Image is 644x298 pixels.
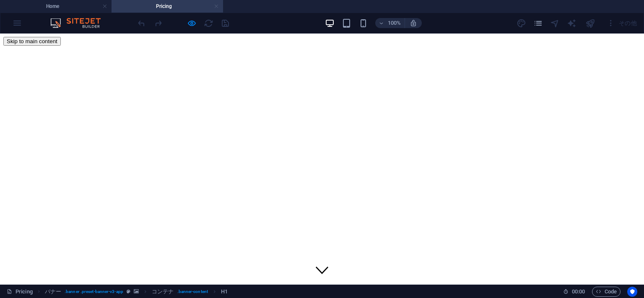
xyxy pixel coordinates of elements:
[596,287,617,297] span: Code
[627,287,637,297] button: Usercentrics
[177,287,208,297] span: . banner-content
[7,287,33,297] a: クリックして選択をキャンセルし、ダブルクリックしてページを開きます
[45,287,61,297] span: クリックして選択し、ダブルクリックして編集します
[410,19,417,27] i: サイズ変更時に、選択した端末にあわせてズームレベルを自動調整します。
[127,289,130,294] i: この要素はカスタマイズ可能なプリセットです
[112,2,223,11] h4: Pricing
[578,288,579,295] span: :
[221,287,228,297] span: クリックして選択し、ダブルクリックして編集します
[563,287,585,297] h6: セッション時間
[187,18,197,28] button: プレビューモードを終了して編集を続けるには、ここをクリックしてください
[572,287,585,297] span: 00 00
[3,3,61,12] button: Skip to main content
[533,18,543,28] button: pages
[48,18,111,28] img: Editor Logo
[388,18,401,28] h6: 100%
[152,287,174,297] span: クリックして選択し、ダブルクリックして編集します
[592,287,621,297] button: Code
[45,287,228,297] nav: breadcrumb
[65,287,123,297] span: . banner .preset-banner-v3-app
[533,18,543,28] i: ページ (Ctrl+Alt+S)
[134,289,139,294] i: この要素には背景が含まれています
[375,18,405,28] button: 100%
